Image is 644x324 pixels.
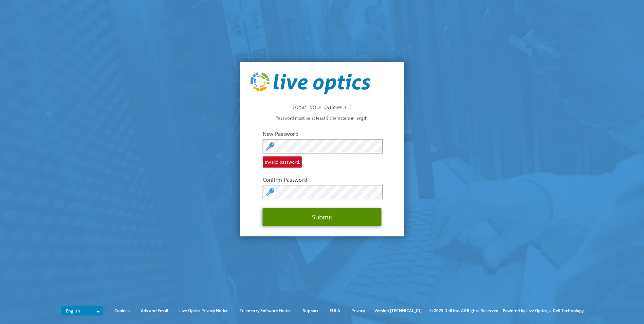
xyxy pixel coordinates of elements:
label: Confirm Password [263,176,382,183]
li: Version [TECHNICAL_ID] [371,307,425,314]
a: Live Optics Privacy Notice [174,307,234,314]
li: © 2025 Dell Inc. All Rights Reserved [426,307,502,314]
a: Privacy [346,307,370,314]
span: Invalid password. [263,156,302,168]
h2: Reset your password [250,103,394,110]
img: live_optics_svg.svg [250,72,370,95]
a: Ads and Email [136,307,173,314]
label: New Password [263,130,382,137]
button: Submit [263,208,382,226]
a: Cookies [109,307,135,314]
a: Telemetry Software Notice [235,307,297,314]
li: Powered by Live Optics, a Dell Technology [503,307,584,314]
a: EULA [325,307,345,314]
a: Support [298,307,324,314]
p: Password must be at least 9 characters in length. [250,114,394,122]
